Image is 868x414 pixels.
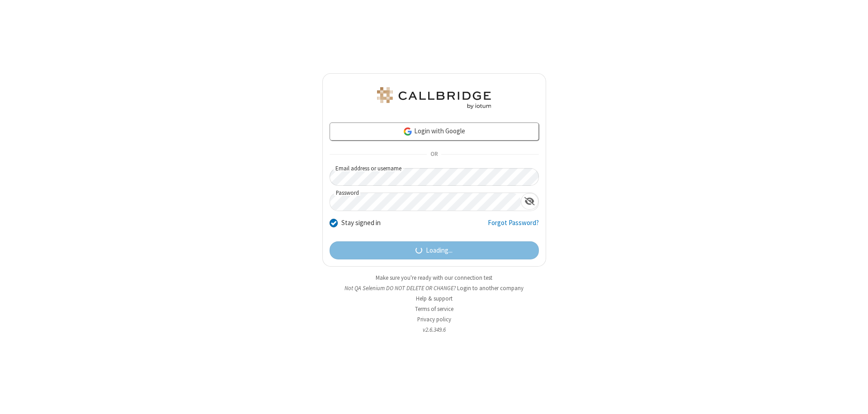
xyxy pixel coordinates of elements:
a: Privacy policy [417,315,451,323]
a: Terms of service [415,305,453,313]
li: v2.6.349.6 [322,325,546,334]
a: Help & support [416,295,453,302]
input: Email address or username [330,168,539,186]
li: Not QA Selenium DO NOT DELETE OR CHANGE? [322,284,546,292]
label: Stay signed in [341,218,381,228]
button: Login to another company [457,284,524,292]
span: Loading... [426,245,453,256]
button: Loading... [330,241,539,259]
a: Forgot Password? [488,218,539,235]
input: Password [330,193,521,211]
a: Login with Google [330,122,539,141]
span: OR [427,148,441,161]
a: Make sure you're ready with our connection test [376,274,492,282]
img: google-icon.png [403,127,413,136]
img: QA Selenium DO NOT DELETE OR CHANGE [375,87,493,109]
div: Show password [521,193,538,210]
